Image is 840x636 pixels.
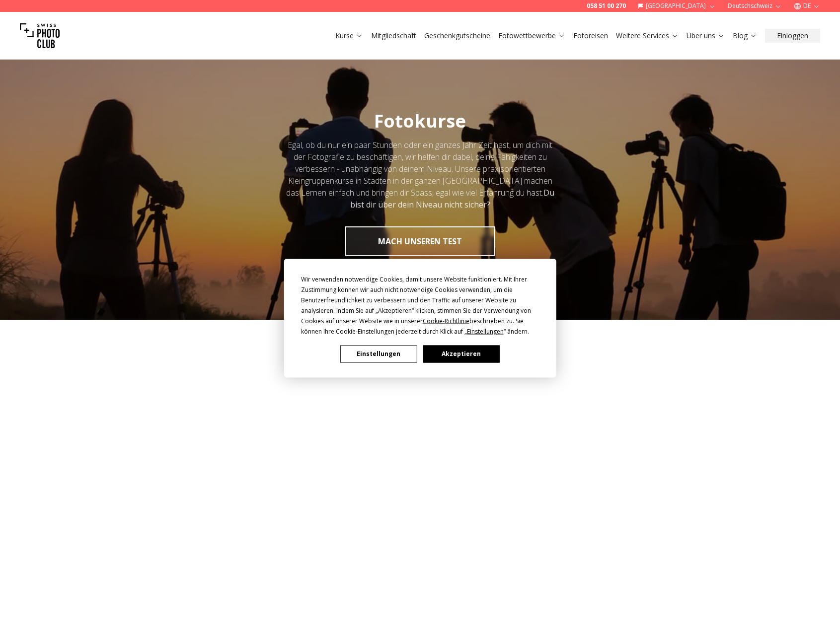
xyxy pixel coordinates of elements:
[423,316,469,325] span: Cookie-Richtlinie
[301,274,539,336] div: Wir verwenden notwendige Cookies, damit unsere Website funktioniert. Mit Ihrer Zustimmung können ...
[423,345,499,362] button: Akzeptieren
[284,259,556,377] div: Cookie Consent Prompt
[340,345,417,362] button: Einstellungen
[467,327,504,335] span: Einstellungen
